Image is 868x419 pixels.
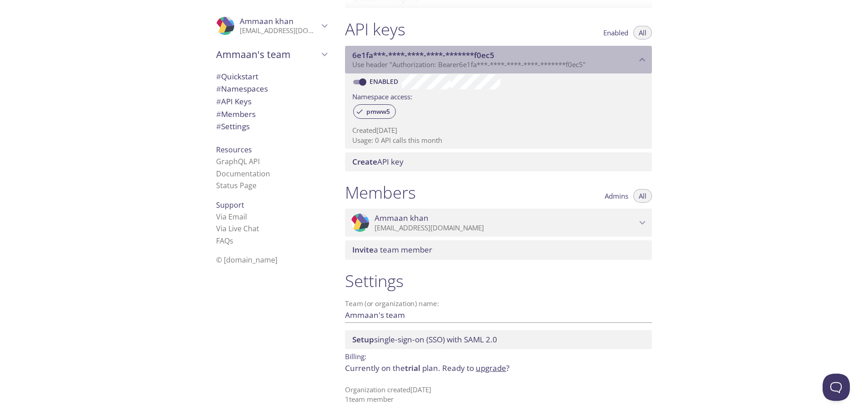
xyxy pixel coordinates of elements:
[240,16,294,26] span: Ammaan khan
[345,240,652,259] div: Invite a team member
[352,244,374,255] span: Invite
[209,43,334,66] div: Ammaan's team
[633,26,652,39] button: All
[209,11,334,41] div: Ammaan khan
[216,224,259,234] a: Via Live Chat
[375,213,429,223] span: Ammaan khan
[209,120,334,133] div: Team Settings
[345,19,405,39] h1: API keys
[345,330,652,349] div: Setup SSO
[352,334,374,345] span: Setup
[216,212,247,222] a: Via Email
[345,152,652,171] div: Create API Key
[216,169,270,179] a: Documentation
[823,374,850,401] iframe: Help Scout Beacon - Open
[216,71,258,82] span: Quickstart
[345,209,652,237] div: Ammaan khan
[216,71,221,82] span: #
[216,109,256,119] span: Members
[240,26,319,35] p: [EMAIL_ADDRESS][DOMAIN_NAME]
[216,83,268,94] span: Namespaces
[375,224,636,233] p: [EMAIL_ADDRESS][DOMAIN_NAME]
[209,108,334,121] div: Members
[345,271,652,291] h1: Settings
[216,236,233,246] a: FAQ
[476,363,506,373] a: upgrade
[216,83,221,94] span: #
[405,363,420,373] span: trial
[368,77,402,86] a: Enabled
[216,121,250,132] span: Settings
[209,83,334,95] div: Namespaces
[352,244,432,255] span: a team member
[209,95,334,108] div: API Keys
[216,180,256,190] a: Status Page
[352,136,645,145] p: Usage: 0 API calls this month
[352,156,404,167] span: API key
[216,48,319,61] span: Ammaan's team
[598,26,634,39] button: Enabled
[352,334,497,345] span: single-sign-on (SSO) with SAML 2.0
[345,349,652,362] p: Billing:
[352,89,412,102] label: Namespace access:
[216,200,244,210] span: Support
[216,156,260,166] a: GraphQL API
[345,385,652,404] p: Organization created [DATE] 1 team member
[442,363,509,373] span: Ready to ?
[216,109,221,119] span: #
[345,300,439,307] label: Team (or organization) name:
[345,182,416,203] h1: Members
[361,107,395,116] span: pmww5
[216,96,252,107] span: API Keys
[216,96,221,107] span: #
[209,70,334,83] div: Quickstart
[216,145,252,155] span: Resources
[352,156,377,167] span: Create
[230,236,233,246] span: s
[599,189,634,203] button: Admins
[216,255,277,265] span: © [DOMAIN_NAME]
[345,362,652,374] p: Currently on the plan.
[352,126,645,135] p: Created [DATE]
[633,189,652,203] button: All
[216,121,221,132] span: #
[353,104,396,119] div: pmww5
